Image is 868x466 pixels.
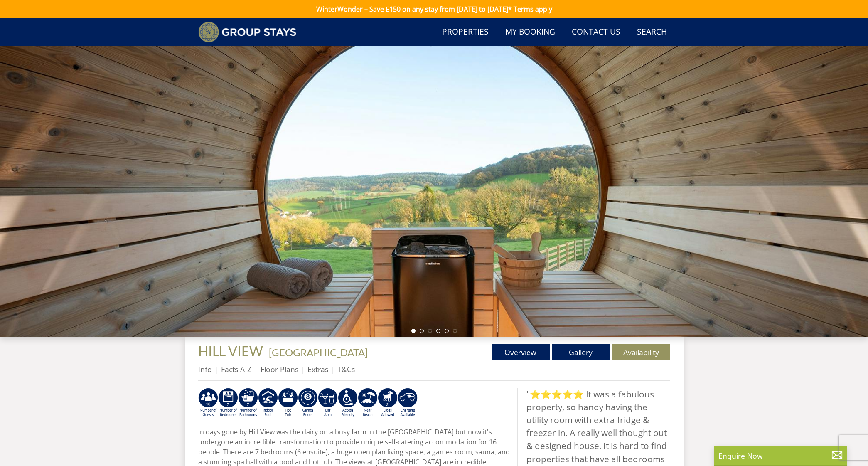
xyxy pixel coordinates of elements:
[198,22,297,42] img: Group Stays
[337,364,355,374] a: T&Cs
[278,388,298,418] img: AD_4nXcpX5uDwed6-YChlrI2BYOgXwgg3aqYHOhRm0XfZB-YtQW2NrmeCr45vGAfVKUq4uWnc59ZmEsEzoF5o39EWARlT1ewO...
[568,23,624,42] a: Contact Us
[378,388,398,418] img: AD_4nXe7_8LrJK20fD9VNWAdfykBvHkWcczWBt5QOadXbvIwJqtaRaRf-iI0SeDpMmH1MdC9T1Vy22FMXzzjMAvSuTB5cJ7z5...
[502,23,558,42] a: My Booking
[198,388,218,418] img: AD_4nXf2dZCTe0QE7Ng2nPlImw5UxP5t_bsblJHQgjs2SxPc0g-bjT8syckABuEEbVSSS5YbzlLCmrZLhHPgXyMQCr3GuZIB6...
[269,346,368,358] a: [GEOGRAPHIC_DATA]
[198,343,263,359] span: HILL VIEW
[198,364,212,374] a: Info
[492,344,550,360] a: Overview
[439,23,492,42] a: Properties
[198,343,266,359] a: HILL VIEW
[307,364,328,374] a: Extras
[552,344,610,360] a: Gallery
[238,388,258,418] img: AD_4nXc7v8066F75GJqg0gy7sTqn0JW48mqyL6X7NWazcul8MHp8X2iqbpLLKQcZ0AqmdoadAzXr8L2vH67m_vvBqWftIVaFn...
[261,364,298,374] a: Floor Plans
[221,364,251,374] a: Facts A-Z
[634,23,670,42] a: Search
[258,388,278,418] img: AD_4nXei2dp4L7_L8OvME76Xy1PUX32_NMHbHVSts-g-ZAVb8bILrMcUKZI2vRNdEqfWP017x6NFeUMZMqnp0JYknAB97-jDN...
[338,388,358,418] img: AD_4nXe3VD57-M2p5iq4fHgs6WJFzKj8B0b3RcPFe5LKK9rgeZlFmFoaMJPsJOOJzc7Q6RMFEqsjIZ5qfEJu1txG3QLmI_2ZW...
[398,388,418,418] img: AD_4nXcnT2OPG21WxYUhsl9q61n1KejP7Pk9ESVM9x9VetD-X_UXXoxAKaMRZGYNcSGiAsmGyKm0QlThER1osyFXNLmuYOVBV...
[298,388,318,418] img: AD_4nXdrZMsjcYNLGsKuA84hRzvIbesVCpXJ0qqnwZoX5ch9Zjv73tWe4fnFRs2gJ9dSiUubhZXckSJX_mqrZBmYExREIfryF...
[266,346,368,358] span: -
[218,388,238,418] img: AD_4nXfpvCopSjPgFbrTpZ4Gb7z5vnaH8jAbqJolZQMpS62V5cqRSJM9TeuVSL7bGYE6JfFcU1DuF4uSwvi9kHIO1tFmPipW4...
[358,388,378,418] img: AD_4nXe7lJTbYb9d3pOukuYsm3GQOjQ0HANv8W51pVFfFFAC8dZrqJkVAnU455fekK_DxJuzpgZXdFqYqXRzTpVfWE95bX3Bz...
[318,388,338,418] img: AD_4nXeUnLxUhQNc083Qf4a-s6eVLjX_ttZlBxbnREhztiZs1eT9moZ8e5Fzbx9LK6K9BfRdyv0AlCtKptkJvtknTFvAhI3RM...
[612,344,670,360] a: Availability
[718,450,843,461] p: Enquire Now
